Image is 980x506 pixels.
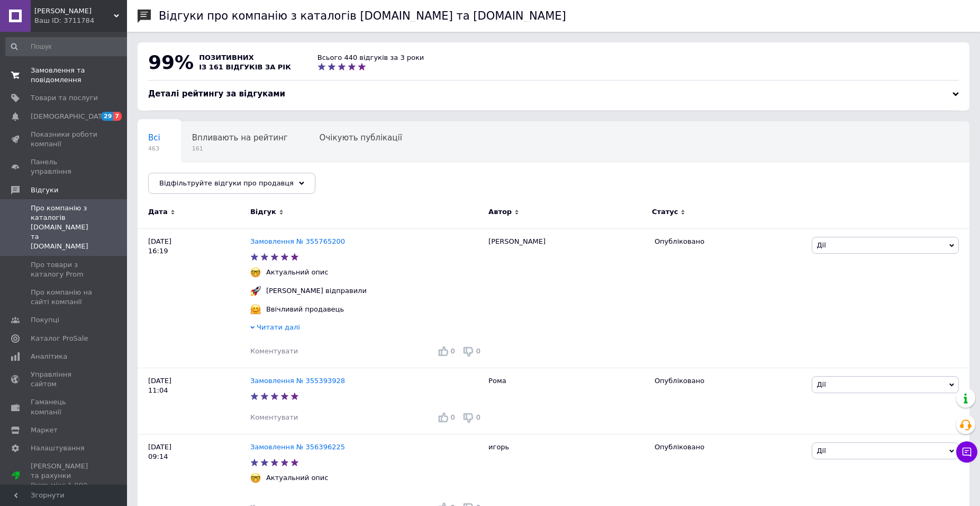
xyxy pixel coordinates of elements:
[264,473,331,483] div: Актуальний опис
[816,380,825,388] span: Дії
[250,237,345,245] a: Замовлення № 355765200
[451,347,455,355] span: 0
[5,37,131,56] input: Пошук
[250,323,483,335] div: Читати далі
[250,413,298,422] div: Коментувати
[31,112,109,121] span: [DEMOGRAPHIC_DATA]
[159,179,294,187] span: Відфільтруйте відгуки про продавця
[31,334,88,343] span: Каталог ProSale
[148,88,959,100] div: Деталі рейтингу за відгуками
[31,352,67,361] span: Аналітика
[192,145,288,153] span: 161
[101,112,113,121] span: 29
[148,207,168,217] span: Дата
[148,51,194,73] span: 99%
[138,368,250,434] div: [DATE] 11:04
[148,173,256,183] span: Опубліковані без комен...
[250,207,276,217] span: Відгук
[199,63,291,71] span: із 161 відгуків за рік
[31,370,98,389] span: Управління сайтом
[257,323,300,331] span: Читати далі
[816,241,825,249] span: Дії
[31,260,98,279] span: Про товари з каталогу Prom
[250,347,298,356] div: Коментувати
[476,347,480,355] span: 0
[652,207,678,217] span: Статус
[488,207,512,217] span: Автор
[31,185,58,195] span: Відгуки
[192,133,288,143] span: Впливають на рейтинг
[264,286,369,296] div: [PERSON_NAME] відправили
[250,377,345,385] a: Замовлення № 355393928
[31,315,59,325] span: Покупці
[31,397,98,416] span: Гаманець компанії
[816,447,825,455] span: Дії
[31,461,98,491] span: [PERSON_NAME] та рахунки
[31,93,98,103] span: Товари та послуги
[655,376,804,386] div: Опубліковано
[148,89,285,99] span: Деталі рейтингу за відгуками
[31,130,98,149] span: Показники роботи компанії
[264,268,331,277] div: Актуальний опис
[250,286,261,296] img: :rocket:
[31,443,85,453] span: Налаштування
[655,237,804,246] div: Опубліковано
[34,16,127,25] div: Ваш ID: 3711784
[31,203,98,252] span: Про компанію з каталогів [DOMAIN_NAME] та [DOMAIN_NAME]
[483,228,649,368] div: [PERSON_NAME]
[34,6,114,16] span: ФОП Стичук
[483,368,649,434] div: Рома
[451,413,455,421] span: 0
[138,228,250,368] div: [DATE] 16:19
[320,133,402,143] span: Очікують публікації
[476,413,480,421] span: 0
[31,481,98,490] div: Prom мікс 1 000
[148,145,160,153] span: 463
[250,347,298,355] span: Коментувати
[31,66,98,85] span: Замовлення та повідомлення
[250,413,298,421] span: Коментувати
[31,157,98,176] span: Панель управління
[148,133,160,143] span: Всі
[250,304,261,315] img: :hugging_face:
[31,288,98,307] span: Про компанію на сайті компанії
[113,112,122,121] span: 7
[31,425,58,435] span: Маркет
[250,473,261,483] img: :nerd_face:
[655,442,804,452] div: Опубліковано
[138,162,277,202] div: Опубліковані без коментаря
[159,10,566,22] h1: Відгуки про компанію з каталогів [DOMAIN_NAME] та [DOMAIN_NAME]
[264,305,347,314] div: Ввічливий продавець
[250,443,345,451] a: Замовлення № 356396225
[250,267,261,278] img: :nerd_face:
[199,54,254,61] span: позитивних
[956,441,977,463] button: Чат з покупцем
[317,53,424,63] div: Всього 440 відгуків за 3 роки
